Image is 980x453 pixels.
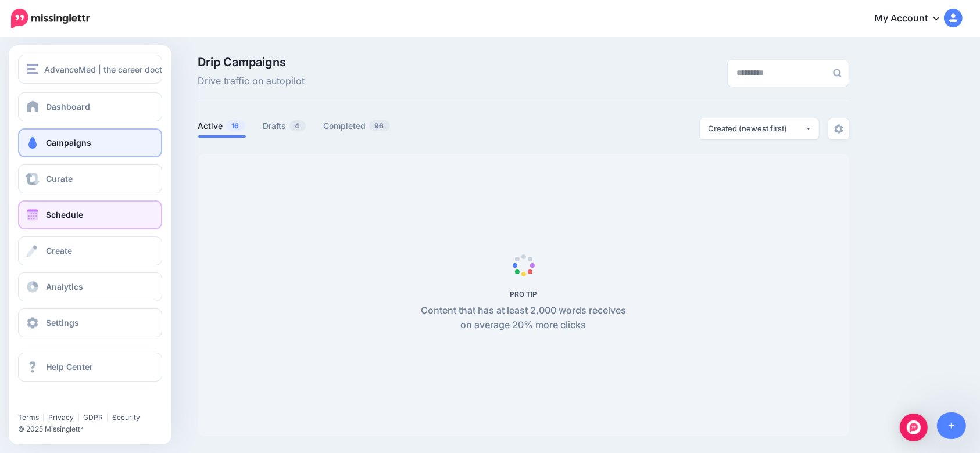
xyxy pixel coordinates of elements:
[833,69,842,77] img: search-grey-6.png
[18,164,162,193] a: Curate
[324,119,391,133] a: Completed96
[46,210,83,220] span: Schedule
[18,92,162,121] a: Dashboard
[414,303,632,333] p: Content that has at least 2,000 words receives on average 20% more clicks
[46,174,73,184] span: Curate
[198,56,305,68] span: Drip Campaigns
[900,414,928,441] div: Open Intercom Messenger
[18,396,106,408] iframe: Twitter Follow Button
[46,318,79,328] span: Settings
[11,9,90,28] img: Missinglettr
[46,282,83,292] span: Analytics
[46,102,90,112] span: Dashboard
[83,413,103,422] a: GDPR
[226,120,245,131] span: 16
[18,353,162,382] a: Help Center
[112,413,140,422] a: Security
[709,123,805,134] div: Created (newest first)
[18,236,162,265] a: Create
[198,74,305,89] span: Drive traffic on autopilot
[44,63,174,76] span: AdvanceMed | the career doctors
[18,423,169,435] li: © 2025 Missinglettr
[46,138,91,148] span: Campaigns
[863,5,963,33] a: My Account
[18,308,162,337] a: Settings
[18,55,162,84] button: AdvanceMed | the career doctors
[46,246,72,256] span: Create
[77,413,80,422] span: |
[834,124,843,134] img: settings-grey.png
[18,200,162,229] a: Schedule
[289,120,306,131] span: 4
[263,119,306,133] a: Drafts4
[48,413,74,422] a: Privacy
[27,64,38,74] img: menu.png
[42,413,45,422] span: |
[106,413,109,422] span: |
[46,362,93,372] span: Help Center
[700,118,819,139] button: Created (newest first)
[198,119,246,133] a: Active16
[18,128,162,157] a: Campaigns
[414,290,632,299] h5: PRO TIP
[18,413,39,422] a: Terms
[18,272,162,301] a: Analytics
[369,120,390,131] span: 96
